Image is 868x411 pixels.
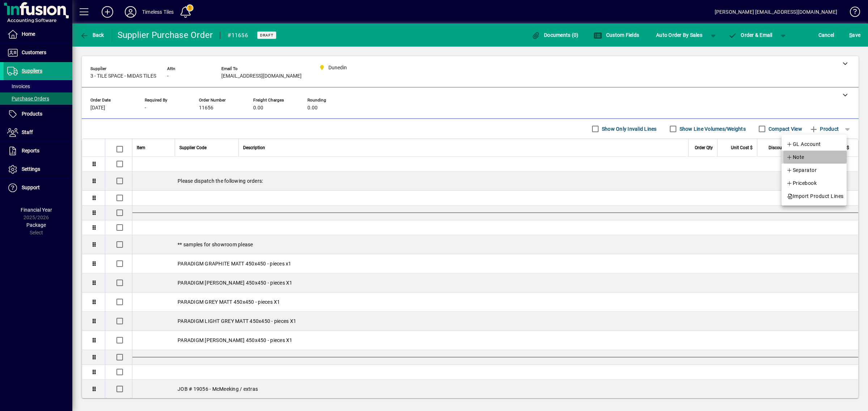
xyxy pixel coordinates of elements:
[786,166,817,174] span: Separator
[786,140,821,148] span: GL Account
[786,192,844,200] span: Import Product Lines
[786,153,804,161] span: Note
[782,190,847,203] button: Import Product Lines
[782,177,847,190] button: Pricebook
[786,179,817,187] span: Pricebook
[782,151,847,164] button: Note
[782,164,847,177] button: Separator
[782,138,847,151] button: GL Account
